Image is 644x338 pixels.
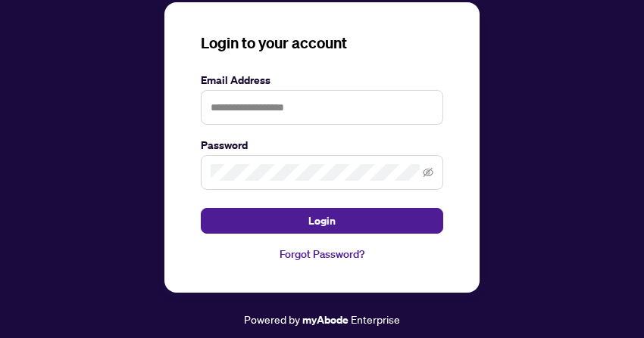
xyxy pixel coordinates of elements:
a: myAbode [302,312,349,328]
label: Email Address [201,72,443,88]
span: Powered by [244,312,300,326]
h3: Login to your account [201,33,443,54]
span: Enterprise [351,312,400,326]
a: Forgot Password? [201,246,443,262]
button: Login [201,208,443,234]
span: Login [308,209,336,233]
label: Password [201,137,443,153]
span: eye-invisible [423,167,433,178]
